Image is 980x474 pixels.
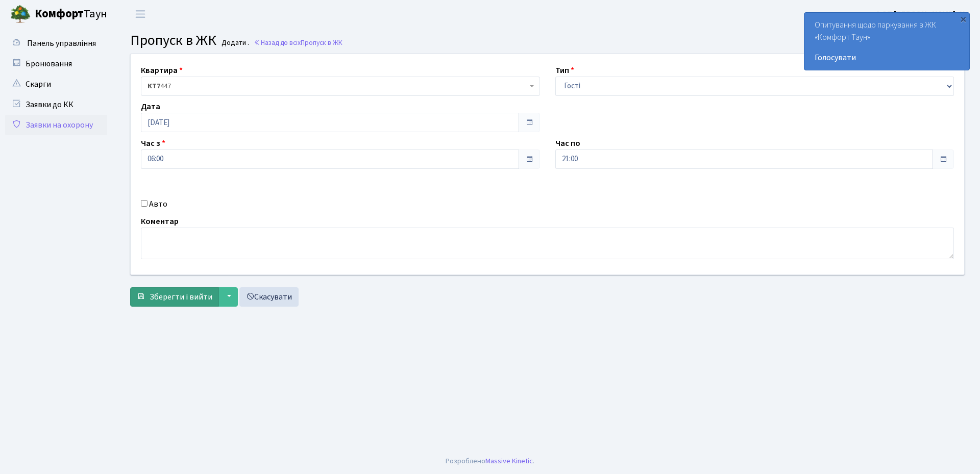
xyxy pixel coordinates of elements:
label: Час з [141,137,165,149]
span: Пропуск в ЖК [130,30,216,51]
a: Голосувати [815,52,959,64]
button: Зберегти і вийти [130,287,219,307]
span: Панель управління [27,38,96,49]
label: Дата [141,101,160,113]
a: Скасувати [239,287,299,307]
b: Комфорт [35,6,84,22]
a: Панель управління [5,33,107,54]
a: Заявки на охорону [5,115,107,135]
b: ФОП [PERSON_NAME]. Н. [875,9,968,20]
div: Розроблено . [446,456,534,467]
a: Massive Kinetic [485,456,533,466]
a: Назад до всіхПропуск в ЖК [254,38,342,47]
div: Опитування щодо паркування в ЖК «Комфорт Таун» [804,13,969,70]
span: <b>КТ7</b>&nbsp;&nbsp;&nbsp;447 [141,77,540,96]
a: Заявки до КК [5,94,107,115]
a: Скарги [5,74,107,94]
div: × [958,14,968,24]
span: Пропуск в ЖК [301,38,342,47]
label: Авто [149,198,167,210]
small: Додати . [219,39,249,47]
span: Таун [35,6,107,23]
button: Переключити навігацію [128,6,153,22]
label: Коментар [141,215,179,228]
label: Час по [555,137,580,149]
a: Бронювання [5,54,107,74]
label: Тип [555,64,574,77]
span: <b>КТ7</b>&nbsp;&nbsp;&nbsp;447 [148,81,527,91]
span: Зберегти і вийти [150,291,212,303]
label: Квартира [141,64,183,77]
b: КТ7 [148,81,160,91]
img: logo.png [10,4,31,24]
a: ФОП [PERSON_NAME]. Н. [875,8,968,20]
